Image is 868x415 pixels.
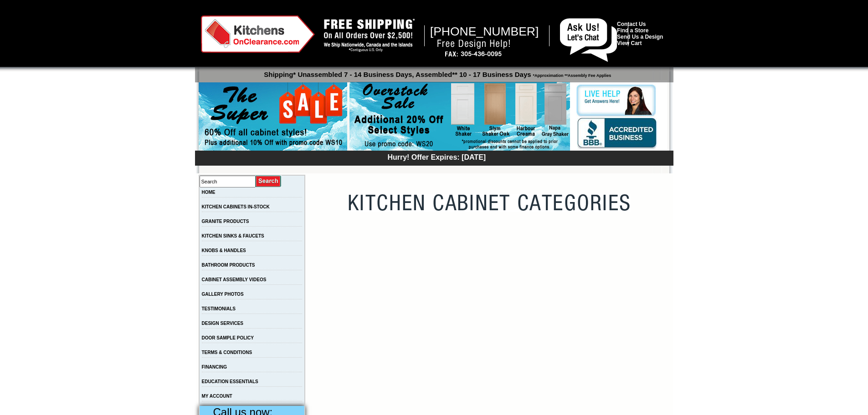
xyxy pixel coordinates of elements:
a: Find a Store [617,27,648,34]
a: MY ACCOUNT [202,394,232,399]
a: TERMS & CONDITIONS [202,350,252,355]
a: TESTIMONIALS [202,306,236,311]
a: KITCHEN SINKS & FAUCETS [202,233,264,238]
a: EDUCATION ESSENTIALS [202,379,258,384]
a: GRANITE PRODUCTS [202,219,249,224]
a: GALLERY PHOTOS [202,292,244,297]
span: [PHONE_NUMBER] [430,25,539,38]
a: View Cart [617,40,642,46]
span: *Approximation **Assembly Fee Applies [531,71,611,78]
a: HOME [202,190,216,195]
img: Kitchens on Clearance Logo [201,15,315,53]
a: Contact Us [617,21,646,27]
a: BATHROOM PRODUCTS [202,263,255,268]
input: Submit [256,175,282,187]
div: Hurry! Offer Expires: [DATE] [200,152,673,162]
a: CABINET ASSEMBLY VIDEOS [202,277,267,282]
a: KITCHEN CABINETS IN-STOCK [202,204,270,209]
a: KNOBS & HANDLES [202,248,246,253]
a: Send Us a Design [617,34,663,40]
a: DESIGN SERVICES [202,321,244,326]
p: Shipping* Unassembled 7 - 14 Business Days, Assembled** 10 - 17 Business Days [200,66,673,78]
a: DOOR SAMPLE POLICY [202,335,254,340]
a: FINANCING [202,364,227,369]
